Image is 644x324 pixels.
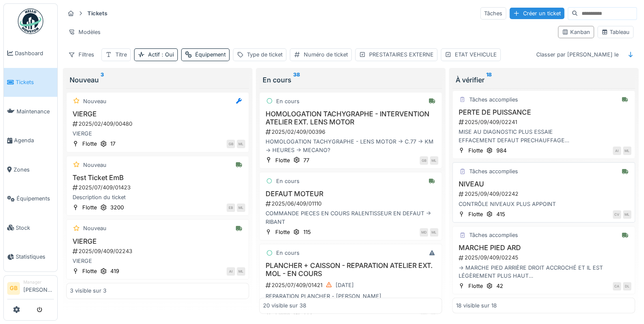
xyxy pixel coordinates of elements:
[84,9,111,17] strong: Tickets
[64,26,104,38] div: Modèles
[613,282,621,290] div: CA
[496,147,507,155] div: 984
[456,128,631,144] div: MISE AU DIAGNOSTIC PLUS ESSAIE EFFACEMENT DEFAUT PRECHAUFFAGE AVEC [PERSON_NAME]
[82,140,97,148] div: Flotte
[532,48,622,61] div: Classer par [PERSON_NAME] le
[456,264,631,280] div: -> MARCHE PIED ARRIÈRE DROIT ACCROCHÉ ET IL EST LÉGÈREMENT PLUS HAUT -> DESSERRER LE MARCHE PIEDS...
[82,203,97,211] div: Flotte
[496,282,503,290] div: 42
[7,279,54,299] a: GB Manager[PERSON_NAME]
[227,140,235,148] div: GB
[293,75,300,85] sup: 38
[14,136,54,144] span: Agenda
[237,203,245,212] div: ML
[455,51,497,59] div: ETAT VEHICULE
[160,51,174,58] span: : Oui
[17,107,54,116] span: Maintenance
[4,97,57,126] a: Maintenance
[456,108,631,116] h3: PERTE DE PUISSANCE
[263,292,438,308] div: REPARATION PLANCHER - [PERSON_NAME] - DEPOSE LE [DATE] -> CALVETTI - RETOUR LE
[4,213,57,242] a: Stock
[456,75,632,85] div: À vérifier
[276,97,300,105] div: En cours
[430,228,438,237] div: ML
[70,193,245,201] div: Description du ticket
[623,282,631,290] div: DL
[4,242,57,272] a: Statistiques
[23,279,54,297] li: [PERSON_NAME]
[82,267,97,275] div: Flotte
[4,155,57,184] a: Zones
[83,97,106,105] div: Nouveau
[456,180,631,188] h3: NIVEAU
[70,287,106,295] div: 3 visible sur 3
[562,28,590,36] div: Kanban
[4,184,57,214] a: Équipements
[247,51,283,59] div: Type de ticket
[275,156,290,164] div: Flotte
[486,75,492,85] sup: 18
[70,110,245,118] h3: VIERGE
[70,237,245,245] h3: VIERGE
[237,267,245,276] div: ML
[7,282,20,295] li: GB
[456,244,631,252] h3: MARCHE PIED ARD
[458,190,631,198] div: 2025/09/409/02242
[101,75,104,85] sup: 3
[70,75,246,85] div: Nouveau
[601,28,630,36] div: Tableau
[72,247,245,255] div: 2025/09/409/02243
[456,301,497,310] div: 18 visible sur 18
[17,194,54,203] span: Équipements
[16,224,54,232] span: Stock
[303,156,309,164] div: 77
[369,51,434,59] div: PRESTATAIRES EXTERNE
[16,78,54,86] span: Tickets
[469,96,518,104] div: Tâches accomplies
[70,257,245,265] div: VIERGE
[227,203,235,212] div: EB
[613,210,621,219] div: CV
[263,190,438,198] h3: DEFAUT MOTEUR
[4,68,57,97] a: Tickets
[336,281,354,289] div: [DATE]
[303,228,311,236] div: 115
[115,51,127,59] div: Titre
[263,302,306,310] div: 20 visible sur 38
[468,210,483,218] div: Flotte
[23,279,54,285] div: Manager
[458,254,631,262] div: 2025/09/409/02245
[623,210,631,219] div: ML
[420,156,428,165] div: GB
[263,262,438,278] h3: PLANCHER + CAISSON - REPARATION ATELIER EXT. MOL - EN COURS
[275,228,290,236] div: Flotte
[623,147,631,155] div: ML
[468,147,483,155] div: Flotte
[15,49,54,57] span: Dashboard
[72,183,245,192] div: 2025/07/409/01423
[14,166,54,174] span: Zones
[469,231,518,239] div: Tâches accomplies
[263,110,438,126] h3: HOMOLOGATION TACHYGRAPHE - INTERVENTION ATELIER EXT. LENS MOTOR
[510,8,564,19] div: Créer un ticket
[458,118,631,126] div: 2025/09/409/02241
[195,51,226,59] div: Équipement
[4,126,57,155] a: Agenda
[72,120,245,128] div: 2025/02/409/00480
[70,130,245,138] div: VIERGE
[227,267,235,276] div: AI
[18,8,43,34] img: Badge_color-CXgf-gQk.svg
[110,203,124,211] div: 3200
[110,140,115,148] div: 17
[263,75,439,85] div: En cours
[110,267,119,275] div: 419
[64,48,98,61] div: Filtres
[496,210,505,218] div: 415
[263,209,438,225] div: COMMANDE PIECES EN COURS RALENTISSEUR EN DEFAUT -> RIBANT
[469,167,518,175] div: Tâches accomplies
[276,177,300,185] div: En cours
[83,161,106,169] div: Nouveau
[420,228,428,237] div: MD
[613,147,621,155] div: AI
[430,156,438,165] div: ML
